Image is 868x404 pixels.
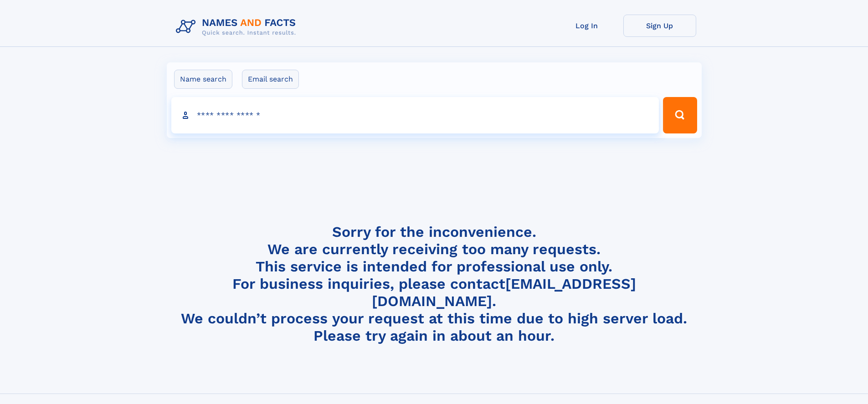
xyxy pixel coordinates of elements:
[372,275,636,310] a: [EMAIL_ADDRESS][DOMAIN_NAME]
[242,70,299,89] label: Email search
[171,97,659,133] input: search input
[172,223,696,345] h4: Sorry for the inconvenience. We are currently receiving too many requests. This service is intend...
[623,15,696,37] a: Sign Up
[174,70,232,89] label: Name search
[550,15,623,37] a: Log In
[663,97,697,133] button: Search Button
[172,15,303,39] img: Logo Names and Facts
